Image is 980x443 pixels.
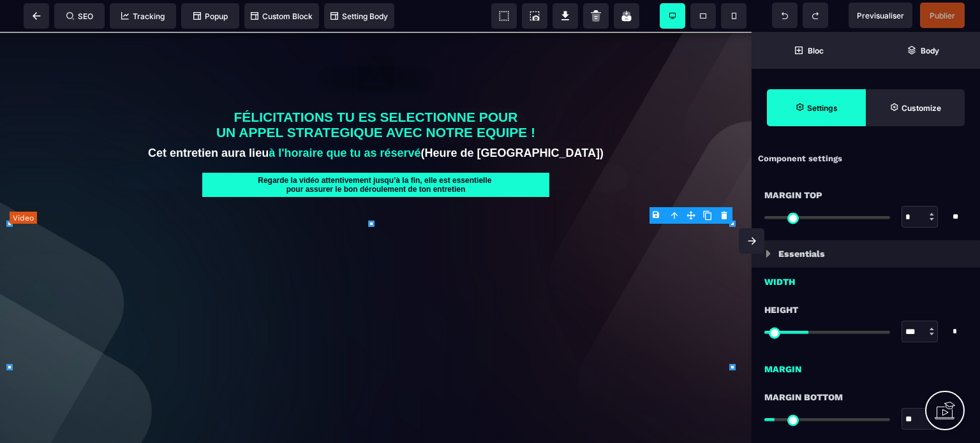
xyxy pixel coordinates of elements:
[202,141,549,165] text: Regarde la vidéo attentivement jusqu’à la fin, elle est essentielle pour assurer le bon dérouleme...
[491,3,517,29] span: View components
[10,112,742,131] text: Cet entretien aura lieu (Heure de [GEOGRAPHIC_DATA])
[778,246,825,261] p: Essentials
[752,268,980,289] div: Width
[866,32,980,69] span: Open Layer Manager
[752,147,980,171] div: Component settings
[330,11,388,21] span: Setting Body
[764,389,843,405] span: Margin Bottom
[344,10,408,73] img: svg+xml;base64,PHN2ZyB4bWxucz0iaHR0cDovL3d3dy53My5vcmcvMjAwMC9zdmciIHdpZHRoPSIxMDAiIHZpZXdCb3g9Ij...
[764,302,798,317] span: Height
[930,11,955,20] span: Publier
[808,46,824,55] strong: Bloc
[921,46,939,55] strong: Body
[857,11,904,20] span: Previsualiser
[807,103,838,113] strong: Settings
[121,11,165,21] span: Tracking
[66,11,93,21] span: SEO
[522,3,547,29] span: Screenshot
[752,355,980,377] div: Margin
[193,11,228,21] span: Popup
[849,3,912,28] span: Preview
[251,11,313,21] span: Custom Block
[767,89,866,126] span: Settings
[10,76,742,112] text: FÉLICITATIONS TU ES SELECTIONNE POUR UN APPEL STRATEGIQUE AVEC NOTRE EQUIPE !
[902,103,941,113] strong: Customize
[766,250,771,258] img: loading
[752,32,866,69] span: Open Blocks
[764,187,822,203] span: Margin Top
[866,89,965,126] span: Open Style Manager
